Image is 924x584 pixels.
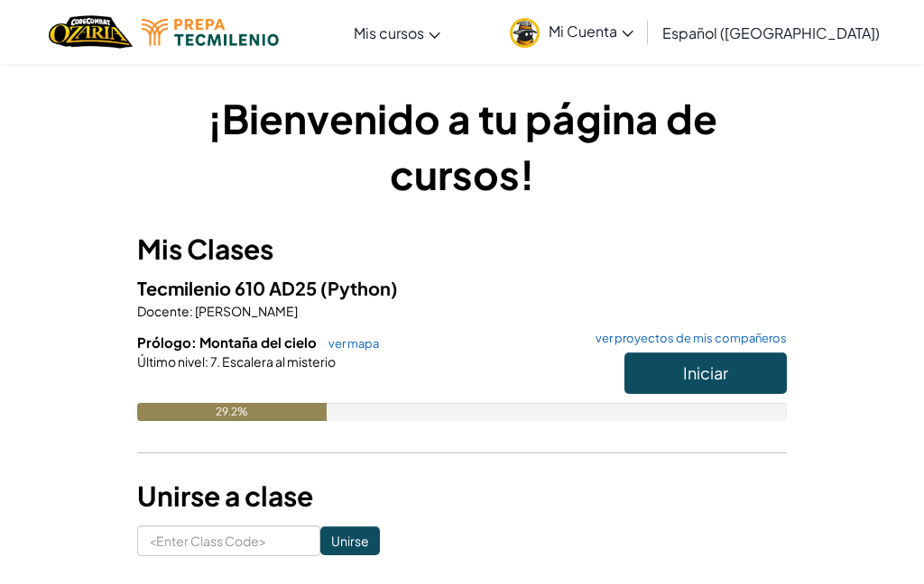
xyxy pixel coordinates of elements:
span: Prólogo: Montaña del cielo [137,333,319,351]
span: : [189,303,193,319]
span: [PERSON_NAME] [193,303,298,319]
a: Mi Cuenta [501,4,642,60]
span: Escalera al misterio [220,353,336,370]
span: Español ([GEOGRAPHIC_DATA]) [662,23,880,42]
span: Docente [137,303,189,319]
h3: Unirse a clase [137,476,787,516]
a: ver proyectos de mis compañeros [587,333,787,344]
span: : [205,353,208,370]
a: Ozaria by CodeCombat logo [49,14,133,50]
span: Mi Cuenta [549,22,633,41]
a: Mis cursos [345,8,449,57]
input: <Enter Class Code> [137,525,320,556]
a: Español ([GEOGRAPHIC_DATA]) [653,8,889,57]
img: avatar [510,18,540,48]
h1: ¡Bienvenido a tu página de cursos! [137,90,787,202]
span: Tecmilenio 610 AD25 [137,277,320,299]
span: Iniciar [683,362,728,383]
img: Tecmilenio logo [142,19,279,46]
span: Mis cursos [354,23,424,42]
span: Último nivel [137,353,205,370]
button: Iniciar [624,352,787,394]
a: ver mapa [319,336,379,351]
input: Unirse [320,526,380,555]
span: 7. [208,353,220,370]
img: Home [49,14,133,50]
h3: Mis Clases [137,229,787,269]
span: (Python) [320,277,398,299]
div: 29.2% [137,403,327,421]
